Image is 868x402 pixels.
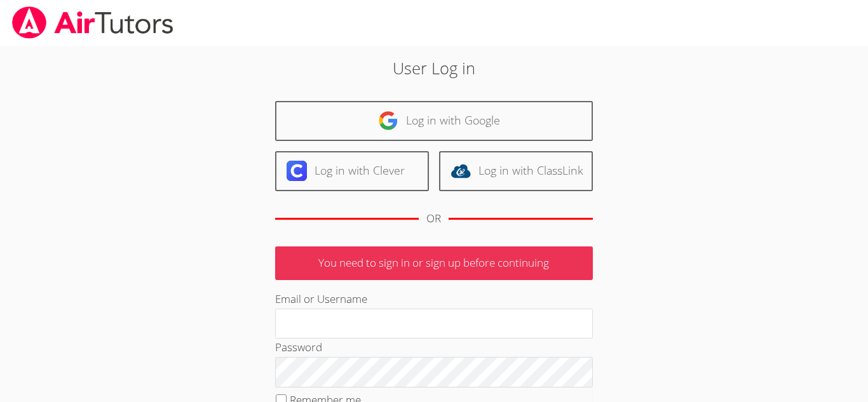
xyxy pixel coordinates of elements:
label: Password [275,340,322,354]
img: google-logo-50288ca7cdecda66e5e0955fdab243c47b7ad437acaf1139b6f446037453330a.svg [378,111,398,131]
div: OR [426,210,441,228]
a: Log in with Clever [275,151,429,191]
img: airtutors_banner-c4298cdbf04f3fff15de1276eac7730deb9818008684d7c2e4769d2f7ddbe033.png [11,6,175,39]
p: You need to sign in or sign up before continuing [275,246,593,280]
h2: User Log in [200,56,668,80]
img: classlink-logo-d6bb404cc1216ec64c9a2012d9dc4662098be43eaf13dc465df04b49fa7ab582.svg [451,161,471,181]
img: clever-logo-6eab21bc6e7a338710f1a6ff85c0baf02591cd810cc4098c63d3a4b26e2feb20.svg [287,161,307,181]
label: Email or Username [275,291,367,306]
a: Log in with ClassLink [439,151,593,191]
a: Log in with Google [275,101,593,141]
